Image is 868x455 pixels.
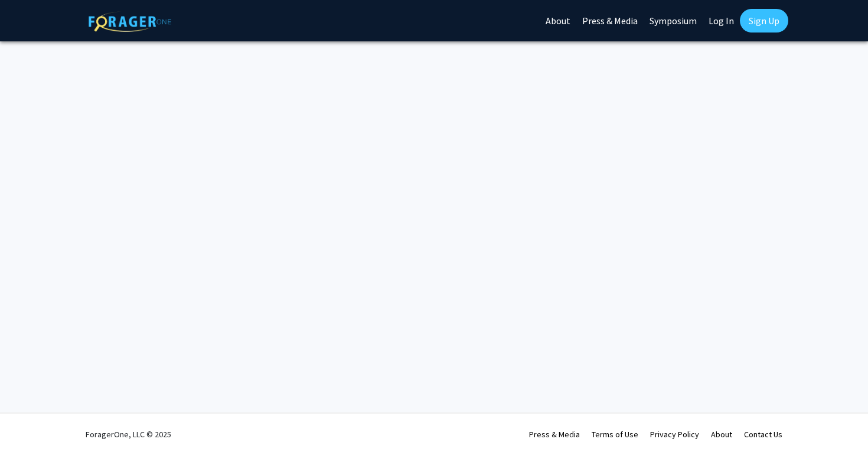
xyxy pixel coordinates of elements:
a: About [711,429,732,440]
a: Sign Up [740,9,788,32]
a: Press & Media [529,429,580,440]
a: Terms of Use [592,429,638,440]
a: Privacy Policy [650,429,699,440]
a: Contact Us [744,429,782,440]
img: ForagerOne Logo [89,11,171,32]
div: ForagerOne, LLC © 2025 [86,414,171,455]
